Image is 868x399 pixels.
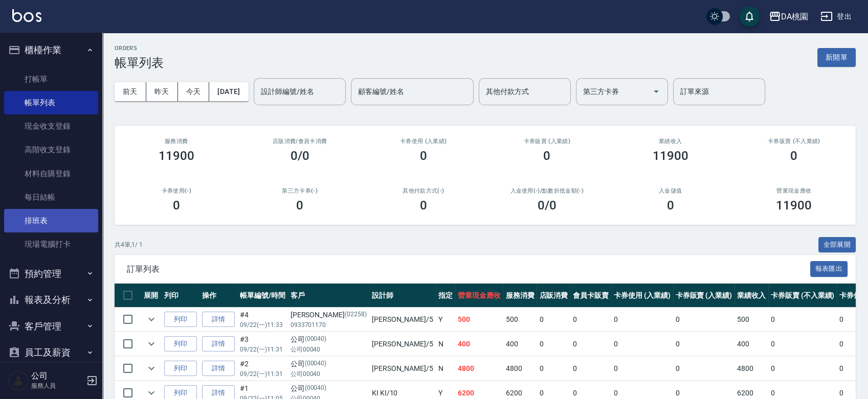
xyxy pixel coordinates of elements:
[4,209,98,232] a: 排班表
[146,82,178,101] button: 昨天
[4,313,98,340] button: 客戶管理
[570,332,611,356] td: 0
[240,369,285,379] p: 09/22 (一) 11:31
[369,357,436,381] td: [PERSON_NAME] /5
[816,7,856,26] button: 登出
[296,198,303,213] h3: 0
[503,357,537,381] td: 4800
[667,198,674,213] h3: 0
[538,198,557,213] h3: 0 /0
[436,357,455,381] td: N
[817,48,856,67] button: 新開單
[4,37,98,63] button: 櫃檯作業
[178,82,210,101] button: 今天
[537,332,570,356] td: 0
[291,334,367,345] div: 公司
[611,308,673,332] td: 0
[305,359,327,369] p: (00040)
[127,264,810,274] span: 訂單列表
[12,9,41,22] img: Logo
[673,332,735,356] td: 0
[673,284,735,308] th: 卡券販賣 (入業績)
[498,138,597,145] h2: 卡券販賣 (入業績)
[115,45,164,52] h2: ORDERS
[621,187,720,194] h2: 入金儲值
[455,332,503,356] td: 400
[768,332,837,356] td: 0
[673,357,735,381] td: 0
[611,284,673,308] th: 卡券使用 (入業績)
[31,371,83,381] h5: 公司
[420,198,427,213] h3: 0
[8,370,29,391] img: Person
[291,345,367,354] p: 公司00040
[745,138,844,145] h2: 卡券販賣 (不入業績)
[4,67,98,91] a: 打帳單
[237,284,288,308] th: 帳單編號/時間
[503,332,537,356] td: 400
[237,332,288,356] td: #3
[735,284,768,308] th: 業績收入
[810,264,848,273] a: 報表匯出
[4,232,98,256] a: 現場電腦打卡
[209,82,248,101] button: [DATE]
[611,332,673,356] td: 0
[369,308,436,332] td: [PERSON_NAME] /5
[162,284,199,308] th: 列印
[305,334,327,345] p: (00040)
[240,345,285,354] p: 09/22 (一) 11:31
[374,187,473,194] h2: 其他付款方式(-)
[4,261,98,287] button: 預約管理
[288,284,369,308] th: 客戶
[291,359,367,369] div: 公司
[144,336,159,351] button: expand row
[237,357,288,381] td: #2
[305,383,327,394] p: (00040)
[173,198,180,213] h3: 0
[31,381,83,390] p: 服務人員
[735,332,768,356] td: 400
[818,237,856,253] button: 全部展開
[673,308,735,332] td: 0
[144,361,159,376] button: expand row
[4,287,98,313] button: 報表及分析
[455,308,503,332] td: 500
[653,149,688,163] h3: 11900
[436,308,455,332] td: Y
[164,336,197,352] button: 列印
[537,357,570,381] td: 0
[4,114,98,138] a: 現金收支登錄
[202,361,235,377] a: 詳情
[4,138,98,161] a: 高階收支登錄
[159,149,194,163] h3: 11900
[768,308,837,332] td: 0
[768,357,837,381] td: 0
[503,284,537,308] th: 服務消費
[537,308,570,332] td: 0
[291,383,367,394] div: 公司
[4,185,98,209] a: 每日結帳
[115,82,146,101] button: 前天
[115,240,143,249] p: 共 4 筆, 1 / 1
[543,149,550,163] h3: 0
[127,138,226,145] h3: 服務消費
[739,6,760,27] button: save
[202,336,235,352] a: 詳情
[765,6,812,27] button: DA桃園
[817,52,856,62] a: 新開單
[115,56,164,70] h3: 帳單列表
[810,261,848,277] button: 報表匯出
[291,369,367,379] p: 公司00040
[4,91,98,114] a: 帳單列表
[745,187,844,194] h2: 營業現金應收
[781,10,808,23] div: DA桃園
[503,308,537,332] td: 500
[251,187,350,194] h2: 第三方卡券(-)
[621,138,720,145] h2: 業績收入
[369,332,436,356] td: [PERSON_NAME] /5
[436,332,455,356] td: N
[768,284,837,308] th: 卡券販賣 (不入業績)
[251,138,350,145] h2: 店販消費 /會員卡消費
[164,361,197,377] button: 列印
[537,284,570,308] th: 店販消費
